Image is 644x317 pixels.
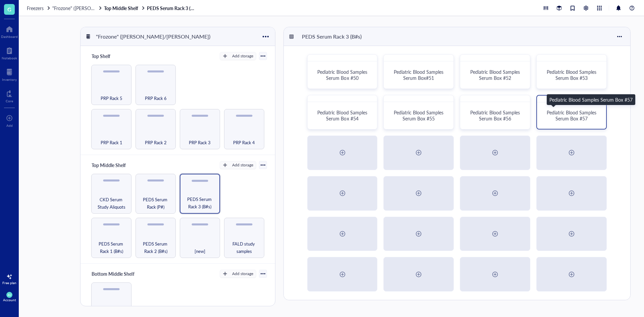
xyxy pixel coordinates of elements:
[394,109,445,122] span: Pediatric Blood Samples Serum Box #55
[8,294,11,297] span: AU
[470,68,521,81] span: Pediatric Blood Samples Serum Box #52
[232,271,253,277] div: Add storage
[183,196,217,210] span: PEDS Serum Rack 3 (B#s)
[104,5,197,11] a: Top Middle ShelfPEDS Serum Rack 3 (B#s)
[299,31,365,42] div: PEDS Serum Rack 3 (B#s)
[145,95,167,102] span: PRP Rack 6
[232,53,253,59] div: Add storage
[227,240,261,255] span: FALD study samples
[89,160,129,170] div: Top Middle Shelf
[2,67,17,82] a: Inventory
[6,123,13,127] div: Add
[6,88,13,103] a: Core
[89,51,129,61] div: Top Shelf
[549,96,633,103] div: Pediatric Blood Samples Serum Box #57
[101,139,122,146] span: PRP Rack 1
[470,109,521,122] span: Pediatric Blood Samples Serum Box #56
[2,281,16,285] div: Free plan
[139,240,173,255] span: PEDS Serum Rack 2 (B#s)
[27,5,51,11] a: Freezers
[232,162,253,168] div: Add storage
[189,139,211,146] span: PRP Rack 3
[220,270,256,278] button: Add storage
[394,68,445,81] span: Pediatric Blood Samples Serum Box#51
[547,109,598,122] span: Pediatric Blood Samples Serum Box #57
[2,56,17,60] div: Notebook
[3,298,16,302] div: Account
[7,5,11,13] span: G
[195,248,205,255] span: [new]
[6,99,13,103] div: Core
[547,68,598,81] span: Pediatric Blood Samples Serum Box #53
[2,77,17,82] div: Inventory
[89,269,137,278] div: Bottom Middle Shelf
[1,24,18,39] a: Dashboard
[1,35,18,39] div: Dashboard
[139,196,173,211] span: PEDS Serum Rack (P#)
[233,139,255,146] span: PRP Rack 4
[52,5,103,11] a: "Frozone" ([PERSON_NAME]/[PERSON_NAME])
[145,139,167,146] span: PRP Rack 2
[317,68,368,81] span: Pediatric Blood Samples Serum Box #50
[2,45,17,60] a: Notebook
[220,52,256,60] button: Add storage
[317,109,368,122] span: Pediatric Blood Samples Serum Box #54
[93,31,213,42] div: "Frozone" ([PERSON_NAME]/[PERSON_NAME])
[220,161,256,169] button: Add storage
[27,5,44,11] span: Freezers
[52,5,152,11] span: "Frozone" ([PERSON_NAME]/[PERSON_NAME])
[94,196,128,211] span: CKD Serum Study Aliquots
[94,240,128,255] span: PEDS Serum Rack 1 (B#s)
[101,95,122,102] span: PRP Rack 5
